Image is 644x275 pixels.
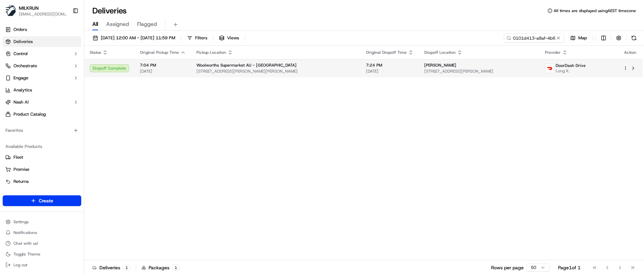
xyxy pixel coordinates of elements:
[137,20,157,28] span: Flagged
[3,24,81,35] a: Orders
[3,61,81,71] button: Orchestrate
[13,179,29,185] span: Returns
[366,69,413,74] span: [DATE]
[196,63,297,68] span: Woolworths Supermarket AU - [GEOGRAPHIC_DATA]
[545,64,554,73] img: doordash_logo_v2.png
[567,33,590,43] button: Map
[3,164,81,175] button: Promise
[623,50,637,55] div: Action
[13,111,46,117] span: Product Catalog
[92,5,127,16] h1: Deliveries
[366,50,407,55] span: Original Dropoff Time
[13,87,32,93] span: Analytics
[3,239,81,248] button: Chat with us!
[101,35,175,41] span: [DATE] 12:00 AM - [DATE] 11:59 PM
[3,217,81,227] button: Settings
[5,5,16,16] img: MILKRUN
[195,35,207,41] span: Filters
[227,35,239,41] span: Views
[196,69,355,74] span: [STREET_ADDRESS][PERSON_NAME][PERSON_NAME]
[3,3,70,19] button: MILKRUNMILKRUN[EMAIL_ADDRESS][DOMAIN_NAME]
[13,51,28,57] span: Control
[5,154,79,160] a: Fleet
[424,69,534,74] span: [STREET_ADDRESS][PERSON_NAME]
[3,97,81,108] button: Nash AI
[424,63,456,68] span: [PERSON_NAME]
[554,8,636,13] span: All times are displayed using AEST timezone
[13,75,28,81] span: Engage
[142,264,180,271] div: Packages
[3,36,81,47] a: Deliveries
[3,125,81,136] div: Favorites
[13,219,29,225] span: Settings
[3,109,81,120] a: Product Catalog
[504,33,564,43] input: Type to search
[196,50,226,55] span: Pickup Location
[106,20,129,28] span: Assigned
[19,5,39,11] button: MILKRUN
[558,264,581,271] div: Page 1 of 1
[629,33,639,43] button: Refresh
[216,33,242,43] button: Views
[90,50,101,55] span: Status
[184,33,210,43] button: Filters
[140,63,186,68] span: 7:04 PM
[3,195,81,206] button: Create
[3,85,81,95] a: Analytics
[13,154,23,160] span: Fleet
[366,63,413,68] span: 7:24 PM
[3,228,81,237] button: Notifications
[5,179,79,185] a: Returns
[3,141,81,152] div: Available Products
[3,176,81,187] button: Returns
[578,35,587,41] span: Map
[140,69,186,74] span: [DATE]
[545,50,561,55] span: Provider
[123,265,130,271] div: 1
[39,197,53,204] span: Create
[92,264,130,271] div: Deliveries
[90,33,178,43] button: [DATE] 12:00 AM - [DATE] 11:59 PM
[556,68,586,74] span: Long K.
[140,50,179,55] span: Original Pickup Time
[3,152,81,163] button: Fleet
[19,11,67,17] button: [EMAIL_ADDRESS][DOMAIN_NAME]
[556,63,586,68] span: DoorDash Drive
[13,241,38,246] span: Chat with us!
[13,39,33,45] span: Deliveries
[13,230,37,235] span: Notifications
[13,63,37,69] span: Orchestrate
[172,265,180,271] div: 1
[3,249,81,259] button: Toggle Theme
[13,262,27,268] span: Log out
[92,20,98,28] span: All
[13,166,29,172] span: Promise
[3,48,81,59] button: Control
[13,251,40,257] span: Toggle Theme
[13,99,29,105] span: Nash AI
[424,50,456,55] span: Dropoff Location
[3,73,81,83] button: Engage
[3,260,81,270] button: Log out
[5,166,79,172] a: Promise
[13,27,27,33] span: Orders
[491,264,524,271] p: Rows per page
